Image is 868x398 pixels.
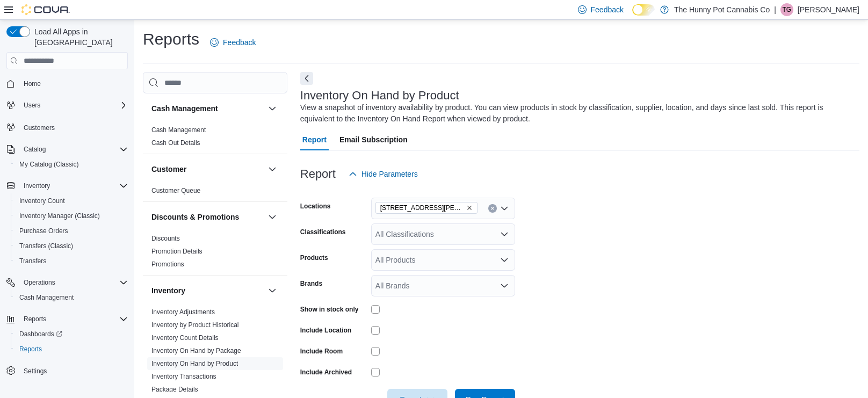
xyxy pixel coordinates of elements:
[266,284,279,297] button: Inventory
[24,124,55,132] span: Customers
[19,313,128,325] span: Reports
[19,121,59,134] a: Customers
[19,99,45,112] button: Users
[300,254,328,262] label: Products
[15,158,128,171] span: My Catalog (Classic)
[15,343,46,356] a: Reports
[151,285,264,296] button: Inventory
[15,225,73,237] a: Purchase Orders
[300,72,313,85] button: Next
[151,321,239,329] span: Inventory by Product Historical
[15,291,128,304] span: Cash Management
[143,232,287,275] div: Discounts & Promotions
[151,260,184,268] a: Promotions
[780,3,793,16] div: Tania Gonzalez
[632,4,655,16] input: Dark Mode
[19,120,128,134] span: Customers
[15,291,78,304] a: Cash Management
[2,312,132,327] button: Reports
[344,163,422,185] button: Hide Parameters
[674,3,770,16] p: The Hunny Pot Cannabis Co
[19,276,60,289] button: Operations
[266,163,279,176] button: Customer
[300,89,459,102] h3: Inventory On Hand by Product
[151,334,219,342] a: Inventory Count Details
[151,386,198,393] a: Package Details
[19,365,51,378] a: Settings
[300,102,854,125] div: View a snapshot of inventory availability by product. You can view products in stock by classific...
[19,257,46,265] span: Transfers
[151,334,219,342] span: Inventory Count Details
[24,79,41,88] span: Home
[266,211,279,223] button: Discounts & Promotions
[19,143,128,156] span: Catalog
[19,345,42,353] span: Reports
[24,367,47,375] span: Settings
[151,139,200,147] span: Cash Out Details
[151,234,180,243] span: Discounts
[15,225,128,237] span: Purchase Orders
[15,158,83,171] a: My Catalog (Classic)
[151,359,238,368] span: Inventory On Hand by Product
[500,281,509,290] button: Open list of options
[15,194,69,207] a: Inventory Count
[2,363,132,379] button: Settings
[11,238,132,254] button: Transfers (Classic)
[19,242,73,250] span: Transfers (Classic)
[15,328,128,341] span: Dashboards
[300,326,351,335] label: Include Location
[151,126,206,134] span: Cash Management
[151,347,241,354] a: Inventory On Hand by Package
[223,37,256,48] span: Feedback
[488,204,497,213] button: Clear input
[19,143,50,156] button: Catalog
[19,77,45,90] a: Home
[24,182,50,190] span: Inventory
[151,212,264,222] button: Discounts & Promotions
[300,228,346,236] label: Classifications
[11,342,132,357] button: Reports
[500,230,509,238] button: Open list of options
[15,194,128,207] span: Inventory Count
[151,373,216,380] a: Inventory Transactions
[11,327,132,342] a: Dashboards
[19,197,65,205] span: Inventory Count
[19,179,128,192] span: Inventory
[151,103,218,114] h3: Cash Management
[15,240,128,252] span: Transfers (Classic)
[151,248,202,255] a: Promotion Details
[300,279,322,288] label: Brands
[2,119,132,135] button: Customers
[24,101,40,110] span: Users
[15,255,50,267] a: Transfers
[24,145,46,154] span: Catalog
[151,372,216,381] span: Inventory Transactions
[300,347,343,356] label: Include Room
[21,4,70,15] img: Cova
[632,16,633,16] span: Dark Mode
[15,328,67,341] a: Dashboards
[19,313,50,325] button: Reports
[300,202,331,211] label: Locations
[151,308,215,316] span: Inventory Adjustments
[375,202,478,214] span: 659 Upper James St
[774,3,776,16] p: |
[151,164,264,175] button: Customer
[11,223,132,238] button: Purchase Orders
[302,129,327,150] span: Report
[300,168,336,180] h3: Report
[2,178,132,193] button: Inventory
[500,256,509,264] button: Open list of options
[15,209,104,222] a: Inventory Manager (Classic)
[19,160,79,169] span: My Catalog (Classic)
[798,3,859,16] p: [PERSON_NAME]
[19,364,128,378] span: Settings
[19,179,54,192] button: Inventory
[11,254,132,269] button: Transfers
[19,330,62,338] span: Dashboards
[151,103,264,114] button: Cash Management
[151,247,202,256] span: Promotion Details
[151,308,215,316] a: Inventory Adjustments
[151,186,200,195] span: Customer Queue
[2,98,132,113] button: Users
